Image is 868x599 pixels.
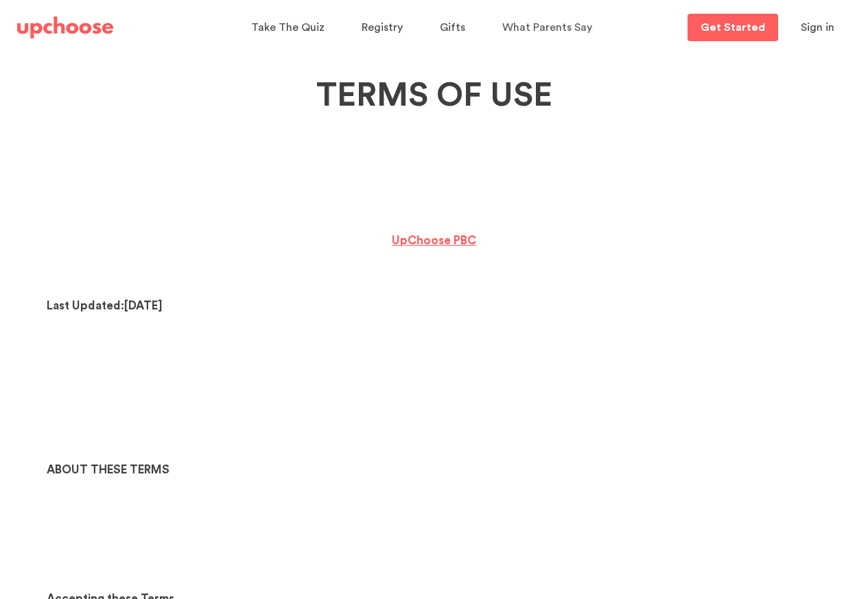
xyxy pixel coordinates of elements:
strong: Last Updated: [47,300,124,312]
button: Sign in [784,14,852,41]
a: Gifts [440,14,469,41]
img: UpChoose [17,16,113,38]
span: [DATE] [124,300,163,312]
strong: ABOUT THESE TERMS [47,464,169,475]
strong: TERMS OF USE [316,79,552,112]
a: Take The Quiz [251,14,329,41]
span: Registry [362,22,403,33]
a: UpChoose [17,14,113,42]
p: Get Started [701,22,765,33]
span: What Parents Say [502,22,592,33]
a: What Parents Say [502,14,596,41]
u: UpChoose PBC [392,235,476,246]
span: Gifts [440,22,465,33]
span: Take The Quiz [251,22,325,33]
a: Registry [362,14,407,41]
a: Get Started [688,14,778,41]
span: Sign in [801,22,834,33]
